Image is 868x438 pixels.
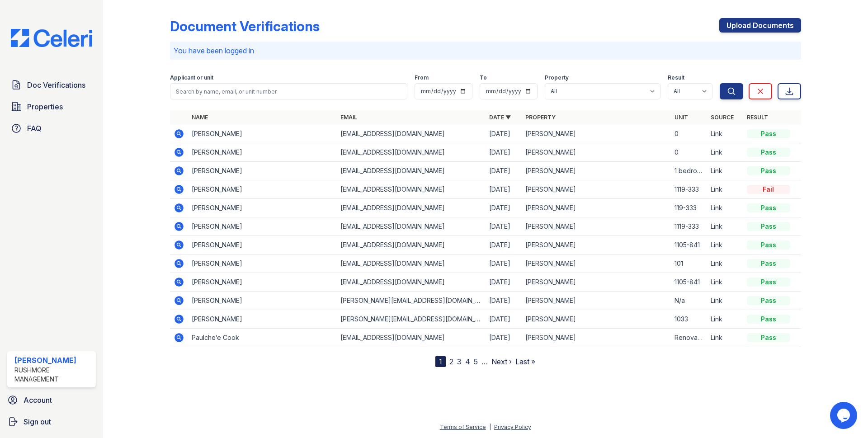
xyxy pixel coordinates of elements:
td: [EMAIL_ADDRESS][DOMAIN_NAME] [337,329,486,347]
div: Pass [747,240,790,250]
a: Next › [491,357,512,366]
td: Link [707,143,743,162]
td: [PERSON_NAME] [188,125,337,143]
td: Renovated [671,329,707,347]
td: [EMAIL_ADDRESS][DOMAIN_NAME] [337,199,486,217]
a: Doc Verifications [7,76,96,94]
a: FAQ [7,119,96,137]
td: [DATE] [486,292,522,310]
div: Pass [747,296,790,305]
td: [PERSON_NAME] [188,143,337,162]
a: 5 [474,357,478,366]
td: [EMAIL_ADDRESS][DOMAIN_NAME] [337,254,486,273]
td: [EMAIL_ADDRESS][DOMAIN_NAME] [337,273,486,292]
td: Paulche’e Cook [188,329,337,347]
div: Rushmore Management [14,366,92,384]
div: Pass [747,166,790,175]
td: 1119-333 [671,217,707,236]
td: [PERSON_NAME] [188,310,337,329]
td: [EMAIL_ADDRESS][DOMAIN_NAME] [337,217,486,236]
div: Pass [747,148,790,157]
div: Pass [747,129,790,138]
iframe: chat widget [830,402,859,429]
td: [PERSON_NAME] [522,217,670,236]
td: [PERSON_NAME] [188,199,337,217]
a: 3 [457,357,462,366]
td: [DATE] [486,329,522,347]
a: Properties [7,98,96,116]
td: [PERSON_NAME] [188,254,337,273]
td: 101 [671,254,707,273]
a: Unit [675,114,688,121]
td: [PERSON_NAME] [188,162,337,180]
a: Last » [515,357,535,366]
a: Account [4,391,99,409]
td: Link [707,199,743,217]
div: Fail [747,185,790,194]
td: [PERSON_NAME] [188,217,337,236]
td: N/a [671,292,707,310]
a: Terms of Service [440,424,486,430]
td: [PERSON_NAME] [522,162,670,180]
a: Upload Documents [719,18,801,33]
label: Result [668,74,684,81]
a: Name [192,114,208,121]
label: Applicant or unit [170,74,213,81]
a: Date ▼ [489,114,511,121]
span: FAQ [27,123,42,134]
img: CE_Logo_Blue-a8612792a0a2168367f1c8372b55b34899dd931a85d93a1a3d3e32e68fde9ad4.png [4,29,99,47]
a: Source [711,114,734,121]
div: Pass [747,222,790,231]
td: 1 bedroom [671,162,707,180]
span: Doc Verifications [27,80,85,90]
td: Link [707,254,743,273]
td: [PERSON_NAME] [522,254,670,273]
td: Link [707,125,743,143]
td: [PERSON_NAME] [522,292,670,310]
td: 1119-333 [671,180,707,199]
div: Document Verifications [170,18,320,34]
td: [EMAIL_ADDRESS][DOMAIN_NAME] [337,162,486,180]
td: [DATE] [486,236,522,254]
td: Link [707,310,743,329]
span: Properties [27,101,63,112]
td: [DATE] [486,180,522,199]
td: 119-333 [671,199,707,217]
td: Link [707,329,743,347]
span: Sign out [24,416,51,427]
td: [EMAIL_ADDRESS][DOMAIN_NAME] [337,143,486,162]
div: Pass [747,333,790,342]
td: [PERSON_NAME] [522,125,670,143]
td: 1105-841 [671,236,707,254]
td: [PERSON_NAME] [522,143,670,162]
td: [DATE] [486,217,522,236]
td: [PERSON_NAME] [188,236,337,254]
td: [DATE] [486,125,522,143]
td: [EMAIL_ADDRESS][DOMAIN_NAME] [337,125,486,143]
a: Email [340,114,357,121]
td: [EMAIL_ADDRESS][DOMAIN_NAME] [337,236,486,254]
td: Link [707,273,743,292]
td: [DATE] [486,162,522,180]
td: 0 [671,143,707,162]
td: [PERSON_NAME][EMAIL_ADDRESS][DOMAIN_NAME] [337,310,486,329]
td: [PERSON_NAME] [522,180,670,199]
td: [DATE] [486,199,522,217]
td: [EMAIL_ADDRESS][DOMAIN_NAME] [337,180,486,199]
td: Link [707,162,743,180]
td: Link [707,217,743,236]
div: 1 [435,356,446,367]
td: [PERSON_NAME] [188,273,337,292]
a: Property [525,114,556,121]
div: Pass [747,278,790,287]
a: 2 [449,357,453,366]
a: Sign out [4,413,99,431]
div: Pass [747,203,790,212]
td: [PERSON_NAME] [188,292,337,310]
p: You have been logged in [174,45,797,56]
td: [PERSON_NAME] [522,329,670,347]
td: 1033 [671,310,707,329]
td: Link [707,180,743,199]
a: Privacy Policy [494,424,531,430]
